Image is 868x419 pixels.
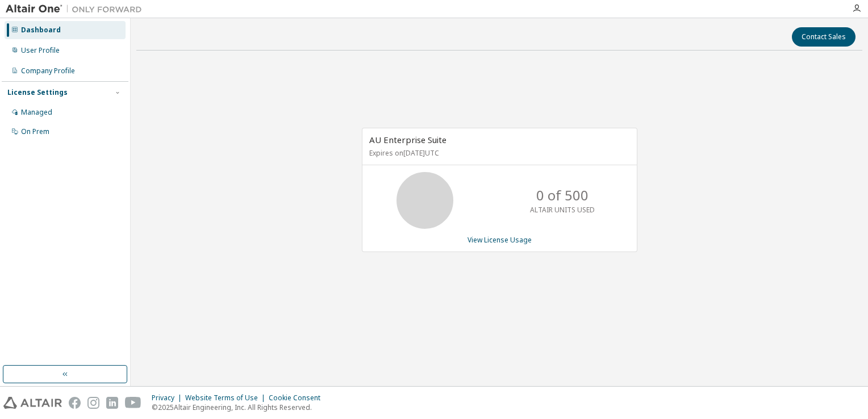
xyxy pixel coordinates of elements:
[530,205,595,215] p: ALTAIR UNITS USED
[21,46,60,55] div: User Profile
[369,148,627,158] p: Expires on [DATE] UTC
[87,397,99,409] img: instagram.svg
[7,88,68,97] div: License Settings
[21,127,49,136] div: On Prem
[536,186,589,205] p: 0 of 500
[21,108,52,117] div: Managed
[21,26,61,35] div: Dashboard
[3,397,62,409] img: altair_logo.svg
[468,235,532,245] a: View License Usage
[6,3,148,15] img: Altair One
[125,397,141,409] img: youtube.svg
[369,134,446,145] span: AU Enterprise Suite
[152,403,327,412] p: © 2025 Altair Engineering, Inc. All Rights Reserved.
[21,66,75,76] div: Company Profile
[152,393,185,403] div: Privacy
[792,27,856,47] button: Contact Sales
[69,397,81,409] img: facebook.svg
[106,397,118,409] img: linkedin.svg
[185,393,269,403] div: Website Terms of Use
[269,393,327,403] div: Cookie Consent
